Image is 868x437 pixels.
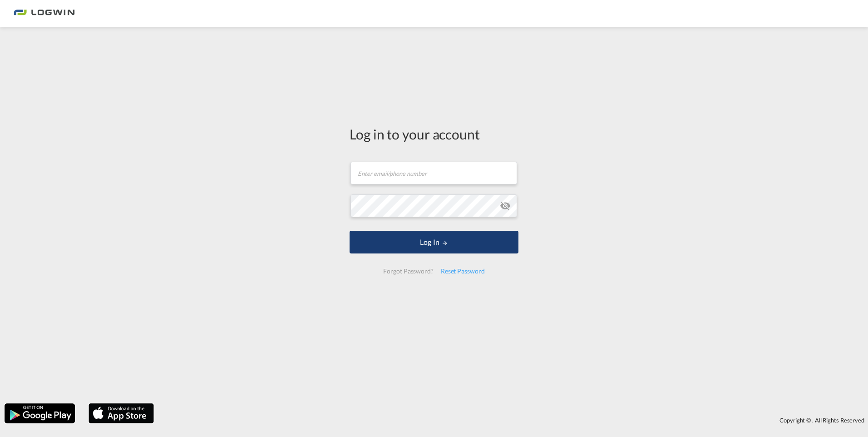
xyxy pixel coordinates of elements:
md-icon: icon-eye-off [500,200,511,211]
button: LOGIN [350,231,518,253]
img: bc73a0e0d8c111efacd525e4c8ad7d32.png [14,4,75,24]
div: Copyright © . All Rights Reserved [158,412,868,428]
div: Log in to your account [350,124,518,144]
img: apple.png [88,402,155,424]
div: Reset Password [437,263,488,279]
div: Forgot Password? [380,263,437,279]
input: Enter email/phone number [350,162,517,184]
img: google.png [4,402,76,424]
